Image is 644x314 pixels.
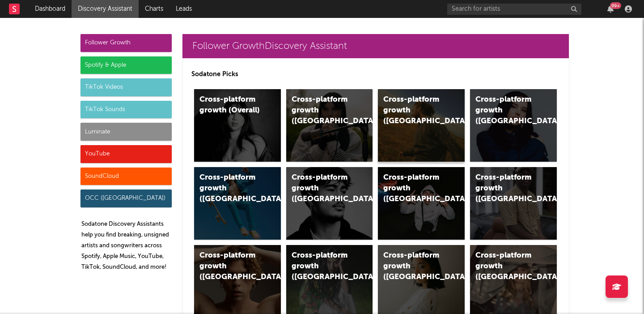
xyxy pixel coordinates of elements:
div: Cross-platform growth ([GEOGRAPHIC_DATA]) [292,95,352,127]
p: Sodatone Discovery Assistants help you find breaking, unsigned artists and songwriters across Spo... [81,219,172,273]
div: TikTok Videos [80,78,172,96]
div: Cross-platform growth ([GEOGRAPHIC_DATA]) [475,95,536,127]
div: Cross-platform growth ([GEOGRAPHIC_DATA]) [199,250,260,283]
a: Cross-platform growth ([GEOGRAPHIC_DATA]) [378,89,465,162]
div: Cross-platform growth ([GEOGRAPHIC_DATA]) [383,95,444,127]
div: Luminate [80,123,172,141]
div: SoundCloud [80,168,172,185]
div: Follower Growth [80,34,172,52]
div: Cross-platform growth ([GEOGRAPHIC_DATA]) [292,250,352,283]
div: Cross-platform growth (Overall) [199,95,260,116]
a: Cross-platform growth (Overall) [194,89,281,162]
a: Cross-platform growth ([GEOGRAPHIC_DATA]) [194,167,281,240]
a: Cross-platform growth ([GEOGRAPHIC_DATA]) [470,167,557,240]
a: Cross-platform growth ([GEOGRAPHIC_DATA]) [286,167,373,240]
div: Cross-platform growth ([GEOGRAPHIC_DATA]) [292,172,352,205]
a: Cross-platform growth ([GEOGRAPHIC_DATA]/GSA) [378,167,465,240]
div: Cross-platform growth ([GEOGRAPHIC_DATA]) [383,250,444,283]
div: TikTok Sounds [80,101,172,119]
div: Cross-platform growth ([GEOGRAPHIC_DATA]) [475,250,536,283]
div: OCC ([GEOGRAPHIC_DATA]) [80,189,172,207]
input: Search for artists [447,4,581,15]
a: Cross-platform growth ([GEOGRAPHIC_DATA]) [470,89,557,162]
div: YouTube [80,145,172,163]
div: Spotify & Apple [80,56,172,74]
div: Cross-platform growth ([GEOGRAPHIC_DATA]) [199,172,260,205]
p: Sodatone Picks [191,69,560,80]
button: 99+ [607,5,614,13]
a: Follower GrowthDiscovery Assistant [182,34,569,58]
a: Cross-platform growth ([GEOGRAPHIC_DATA]) [286,89,373,162]
div: Cross-platform growth ([GEOGRAPHIC_DATA]) [475,172,536,205]
div: Cross-platform growth ([GEOGRAPHIC_DATA]/GSA) [383,172,444,205]
div: 99 + [610,2,621,9]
